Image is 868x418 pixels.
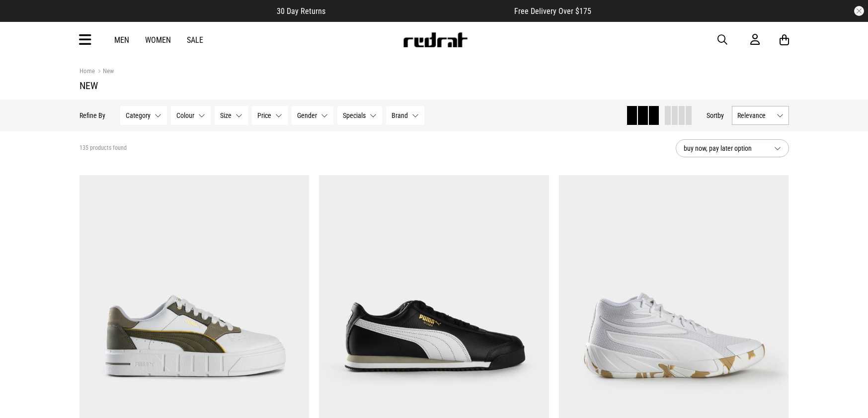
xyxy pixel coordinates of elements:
span: Relevance [737,111,773,119]
span: Gender [297,111,317,119]
iframe: Customer reviews powered by Trustpilot [345,6,494,16]
button: Price [252,106,288,125]
button: Sortby [707,109,724,121]
a: Home [79,67,95,75]
span: Specials [343,111,366,119]
span: buy now, pay later option [684,142,766,154]
button: Relevance [732,106,789,125]
span: Colour [176,111,194,119]
p: Refine By [79,111,105,119]
a: Sale [187,35,203,45]
a: Women [145,35,171,45]
button: Gender [292,106,333,125]
button: Brand [386,106,424,125]
span: Category [126,111,151,119]
span: Price [257,111,271,119]
button: Specials [337,106,382,125]
span: Size [220,111,232,119]
button: buy now, pay later option [676,139,789,157]
span: Free Delivery Over $175 [514,6,591,16]
span: Brand [392,111,408,119]
a: Men [114,35,129,45]
span: by [717,111,724,119]
a: New [95,67,114,77]
h1: New [79,80,789,92]
button: Category [120,106,167,125]
button: Colour [171,106,211,125]
button: Size [215,106,248,125]
span: 30 Day Returns [277,6,325,16]
span: 135 products found [79,144,127,152]
img: Redrat logo [402,32,468,47]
